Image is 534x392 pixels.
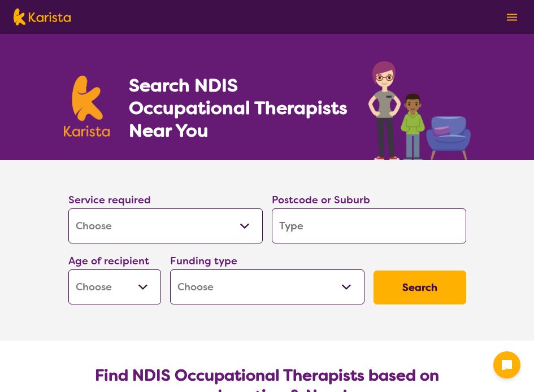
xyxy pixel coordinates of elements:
[68,193,151,207] label: Service required
[64,76,110,137] img: Karista logo
[14,8,71,25] img: Karista logo
[129,74,349,142] h1: Search NDIS Occupational Therapists Near You
[272,193,370,207] label: Postcode or Suburb
[170,254,237,268] label: Funding type
[68,254,149,268] label: Age of recipient
[272,208,466,243] input: Type
[368,61,471,160] img: occupational-therapy
[374,271,466,304] button: Search
[507,14,517,21] img: menu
